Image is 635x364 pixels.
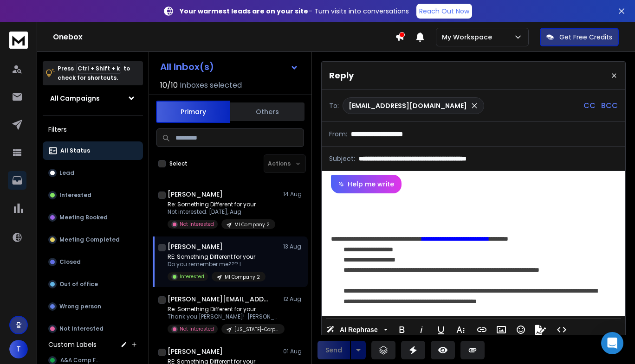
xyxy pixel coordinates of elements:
[540,28,619,46] button: Get Free Credits
[156,101,230,123] button: Primary
[324,320,389,339] button: AI Rephrase
[43,164,143,182] button: Lead
[50,94,100,103] h1: All Campaigns
[338,326,380,334] span: AI Rephrase
[452,320,469,339] button: More Text
[59,214,108,221] p: Meeting Booked
[329,101,339,110] p: To:
[393,320,411,339] button: Bold (Ctrl+B)
[283,295,304,303] p: 12 Aug
[180,221,214,228] p: Not Interested
[553,320,570,339] button: Code View
[9,340,28,358] button: T
[168,313,279,320] p: Thank you [PERSON_NAME]! [PERSON_NAME] [DATE], Aug
[583,100,596,111] p: CC
[43,319,143,338] button: Not Interested
[48,340,97,349] h3: Custom Labels
[60,147,90,154] p: All Status
[168,306,279,313] p: Re: Something Different for your
[601,100,618,111] p: BCC
[9,32,28,49] img: logo
[160,80,178,91] span: 10 / 10
[329,69,354,82] p: Reply
[169,160,188,167] label: Select
[59,325,104,332] p: Not Interested
[283,243,304,250] p: 13 Aug
[283,348,304,355] p: 01 Aug
[43,186,143,204] button: Interested
[234,221,270,228] p: MI Company 2
[43,275,143,294] button: Out of office
[58,64,130,83] p: Press to check for shortcuts.
[59,192,91,199] p: Interested
[43,141,143,160] button: All Status
[432,320,450,339] button: Underline (Ctrl+U)
[168,242,223,251] h1: [PERSON_NAME]
[180,6,308,16] strong: Your warmest leads are on your site
[43,123,143,136] h3: Filters
[180,326,214,332] p: Not Interested
[43,208,143,227] button: Meeting Booked
[559,32,612,42] p: Get Free Credits
[59,236,120,243] p: Meeting Completed
[413,320,430,339] button: Italic (Ctrl+I)
[168,294,270,304] h1: [PERSON_NAME][EMAIL_ADDRESS][PERSON_NAME][DOMAIN_NAME]
[492,320,510,339] button: Insert Image (Ctrl+P)
[230,102,305,122] button: Others
[168,261,266,268] p: Do you remember me??? I
[419,6,469,16] p: Reach Out Now
[180,80,242,91] h3: Inboxes selected
[283,191,304,198] p: 14 Aug
[180,273,204,280] p: Interested
[512,320,530,339] button: Emoticons
[329,154,355,163] p: Subject:
[168,190,223,199] h1: [PERSON_NAME]
[331,175,402,193] button: Help me write
[168,253,266,261] p: RE: Something Different for your
[59,303,101,310] p: Wrong person
[59,281,98,288] p: Out of office
[416,4,472,19] a: Reach Out Now
[43,89,143,108] button: All Campaigns
[442,32,496,42] p: My Workspace
[59,169,74,177] p: Lead
[59,258,81,266] p: Closed
[53,32,395,43] h1: Onebox
[153,57,306,76] button: All Inbox(s)
[531,320,549,339] button: Signature
[329,129,347,139] p: From:
[76,63,121,74] span: Ctrl + Shift + k
[168,347,223,356] h1: [PERSON_NAME]
[160,62,214,71] h1: All Inbox(s)
[43,297,143,316] button: Wrong person
[168,208,275,216] p: Not interested. [DATE], Aug
[234,326,279,333] p: [US_STATE]-Corporate SAFE
[180,6,409,16] p: – Turn visits into conversations
[43,253,143,271] button: Closed
[349,101,467,110] p: [EMAIL_ADDRESS][DOMAIN_NAME]
[601,332,623,354] div: Open Intercom Messenger
[43,230,143,249] button: Meeting Completed
[60,357,102,364] span: A&A Comp Fall
[473,320,491,339] button: Insert Link (Ctrl+K)
[225,274,260,281] p: MI Company 2
[168,201,275,208] p: Re: Something Different for your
